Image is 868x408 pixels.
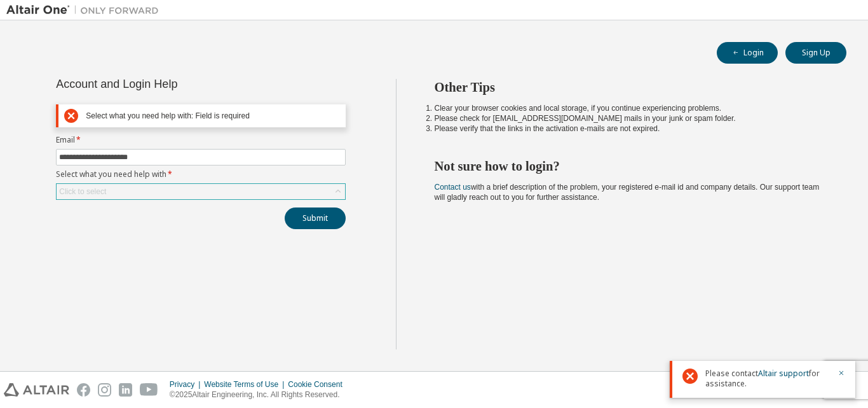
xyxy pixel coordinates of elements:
div: Click to select [59,186,106,197]
div: Cookie Consent [288,379,349,390]
button: Submit [285,208,346,229]
button: Login [717,42,778,64]
img: youtube.svg [140,383,158,397]
img: instagram.svg [98,383,111,397]
p: © 2025 Altair Engineering, Inc. All Rights Reserved. [170,390,350,400]
label: Select what you need help with [56,169,346,179]
img: Altair One [6,4,165,17]
div: Privacy [170,379,204,390]
img: facebook.svg [77,383,90,397]
div: Click to select [57,184,345,199]
h2: Not sure how to login? [435,158,824,174]
div: Website Terms of Use [204,379,288,390]
span: with a brief description of the problem, your registered e-mail id and company details. Our suppo... [435,183,820,202]
a: Altair support [758,368,809,379]
button: Sign Up [785,42,846,64]
a: Contact us [435,183,471,192]
img: linkedin.svg [119,383,132,397]
div: Select what you need help with: Field is required [86,111,340,121]
label: Email [56,135,346,145]
li: Please check for [EMAIL_ADDRESS][DOMAIN_NAME] mails in your junk or spam folder. [435,113,824,123]
img: altair_logo.svg [4,383,69,397]
li: Clear your browser cookies and local storage, if you continue experiencing problems. [435,103,824,113]
span: Please contact for assistance. [705,369,830,389]
div: Account and Login Help [56,79,288,89]
h2: Other Tips [435,79,824,95]
li: Please verify that the links in the activation e-mails are not expired. [435,123,824,134]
